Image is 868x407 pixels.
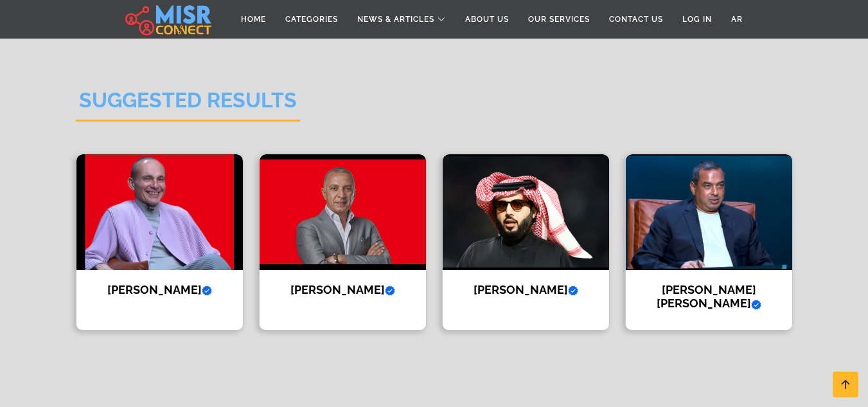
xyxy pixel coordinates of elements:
img: Turki Al Sheikh [443,154,609,270]
a: Our Services [518,7,599,32]
svg: Verified account [385,285,395,296]
a: Log in [673,7,722,32]
h4: [PERSON_NAME] [86,283,233,297]
img: Mohamed Ismail Mansour [626,154,792,270]
h4: [PERSON_NAME] [452,283,599,297]
a: News & Articles [348,7,456,32]
h4: [PERSON_NAME] [269,283,416,297]
a: AR [722,7,752,32]
svg: Verified account [568,285,578,296]
span: News & Articles [357,14,434,25]
a: Contact Us [599,7,673,32]
a: Turki Al Sheikh [PERSON_NAME] [434,154,617,330]
img: Ahmed El Sewedy [260,154,426,270]
a: Mohamed Farouk [PERSON_NAME] [68,154,251,330]
a: Mohamed Ismail Mansour [PERSON_NAME] [PERSON_NAME] [617,154,801,330]
img: Mohamed Farouk [76,154,243,270]
img: main.misr_connect [125,3,211,35]
h4: [PERSON_NAME] [PERSON_NAME] [635,283,783,311]
h2: Suggested Results [76,88,300,121]
a: Home [231,7,276,32]
a: Categories [276,7,348,32]
svg: Verified account [202,285,212,296]
svg: Verified account [751,300,761,310]
a: About Us [456,7,518,32]
a: Ahmed El Sewedy [PERSON_NAME] [251,154,434,330]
